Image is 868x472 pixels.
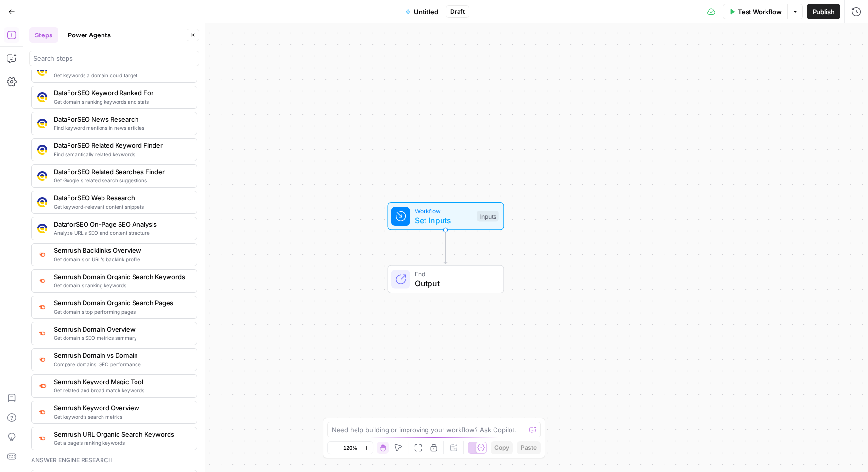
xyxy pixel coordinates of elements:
[517,441,541,454] button: Paste
[37,277,47,285] img: p4kt2d9mz0di8532fmfgvfq6uqa0
[37,329,47,337] img: 4e4w6xi9sjogcjglmt5eorgxwtyu
[54,272,189,281] span: Semrush Domain Organic Search Keywords
[813,7,834,17] span: Publish
[415,214,473,226] span: Set Inputs
[54,219,189,229] span: DataforSEO On-Page SEO Analysis
[54,88,189,98] span: DataForSEO Keyword Ranked For
[54,114,189,124] span: DataForSEO News Research
[415,206,473,215] span: Workflow
[54,360,189,368] span: Compare domains' SEO performance
[494,443,509,452] span: Copy
[37,303,47,311] img: otu06fjiulrdwrqmbs7xihm55rg9
[54,324,189,334] span: Semrush Domain Overview
[491,441,513,454] button: Copy
[37,408,47,416] img: v3j4otw2j2lxnxfkcl44e66h4fup
[37,145,47,155] img: se7yyxfvbxn2c3qgqs66gfh04cl6
[723,4,787,19] button: Test Workflow
[54,350,189,360] span: Semrush Domain vs Domain
[356,202,536,230] div: WorkflowSet InputsInputs
[54,255,189,263] span: Get domain's or URL's backlink profile
[54,281,189,289] span: Get domain's ranking keywords
[37,92,47,102] img: 3iojl28do7crl10hh26nxau20pae
[54,71,189,79] span: Get keywords a domain could target
[37,224,47,233] img: y3iv96nwgxbwrvt76z37ug4ox9nv
[34,53,195,63] input: Search steps
[54,193,189,203] span: DataForSEO Web Research
[54,124,189,132] span: Find keyword mentions in news articles
[62,27,117,43] button: Power Agents
[54,386,189,394] span: Get related and broad match keywords
[37,197,47,207] img: 3hnddut9cmlpnoegpdll2wmnov83
[54,98,189,105] span: Get domain's ranking keywords and stats
[54,203,189,210] span: Get keyword-relevant content snippets
[54,298,189,308] span: Semrush Domain Organic Search Pages
[37,119,47,128] img: vjoh3p9kohnippxyp1brdnq6ymi1
[37,171,47,181] img: 9u0p4zbvbrir7uayayktvs1v5eg0
[54,377,189,386] span: Semrush Keyword Magic Tool
[54,150,189,158] span: Find semantically related keywords
[37,434,47,442] img: ey5lt04xp3nqzrimtu8q5fsyor3u
[356,265,536,294] div: EndOutput
[37,250,47,259] img: 3lyvnidk9veb5oecvmize2kaffdg
[54,334,189,342] span: Get domain's SEO metrics summary
[29,27,58,43] button: Steps
[54,403,189,413] span: Semrush Keyword Overview
[54,429,189,439] span: Semrush URL Organic Search Keywords
[738,7,782,17] span: Test Workflow
[414,7,438,17] span: Untitled
[37,66,47,76] img: qj0lddqgokrswkyaqb1p9cmo0sp5
[54,308,189,315] span: Get domain's top performing pages
[54,140,189,150] span: DataForSEO Related Keyword Finder
[444,230,447,264] g: Edge from start to end
[54,229,189,237] span: Analyze URL's SEO and content structure
[54,439,189,447] span: Get a page’s ranking keywords
[521,443,537,452] span: Paste
[477,211,498,222] div: Inputs
[54,413,189,420] span: Get keyword’s search metrics
[54,245,189,255] span: Semrush Backlinks Overview
[415,278,494,289] span: Output
[399,4,444,19] button: Untitled
[31,456,197,465] div: Answer engine research
[415,269,494,279] span: End
[450,7,465,16] span: Draft
[807,4,840,19] button: Publish
[54,176,189,184] span: Get Google's related search suggestions
[37,355,47,364] img: zn8kcn4lc16eab7ly04n2pykiy7x
[343,444,357,452] span: 120%
[37,381,47,391] img: 8a3tdog8tf0qdwwcclgyu02y995m
[54,167,189,176] span: DataForSEO Related Searches Finder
